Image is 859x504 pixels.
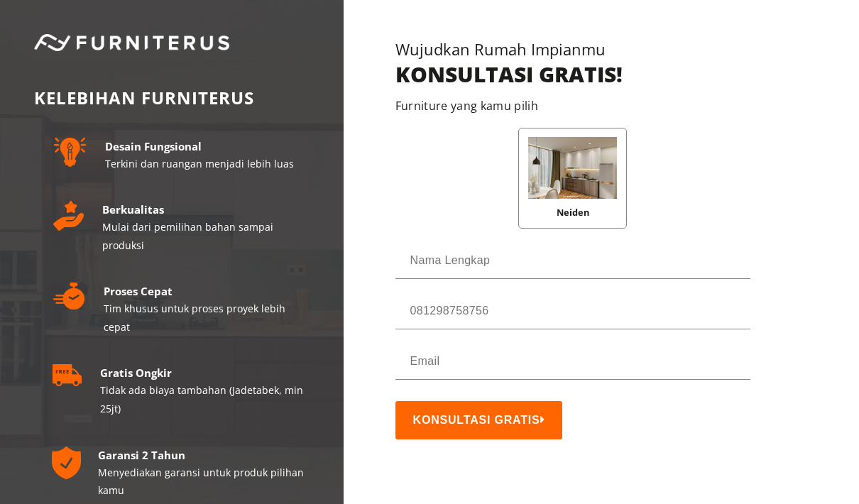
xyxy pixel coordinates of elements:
[53,364,82,386] img: 04.png
[395,38,750,60] span: Wujudkan Rumah Impianmu
[395,243,750,278] input: Nama Lengkap
[98,466,304,498] span: Menyediakan garansi untuk produk pilihan kamu
[52,447,80,479] img: 05.png
[53,283,84,309] img: 03.png
[104,302,285,334] span: Tim khusus untuk proses proyek lebih cepat
[53,201,84,230] img: 02.png
[34,86,309,109] h1: Kelebihan Furniterus
[98,447,309,464] h3: Garansi 2 Tahun
[395,38,750,89] h1: KONSULTASI GRATIS!
[100,383,303,415] span: Tidak ada biaya tambahan (Jadetabek, min 25jt)
[395,401,563,439] button: KONSULTASI GRATIS
[105,138,294,155] h3: Desain Fungsional
[557,206,589,219] label: Neiden
[395,98,750,114] h2: Furniture yang kamu pilih
[104,283,310,300] h3: Proses Cepat
[102,201,309,218] h3: Berkualitas
[395,293,750,329] input: 081298758756
[105,157,294,170] span: Terkini dan ruangan menjadi lebih luas
[102,220,273,252] span: Mulai dari pemilihan bahan sampai produksi
[395,344,750,379] input: Email
[54,138,86,167] img: 01.png
[100,364,310,381] h3: Gratis Ongkir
